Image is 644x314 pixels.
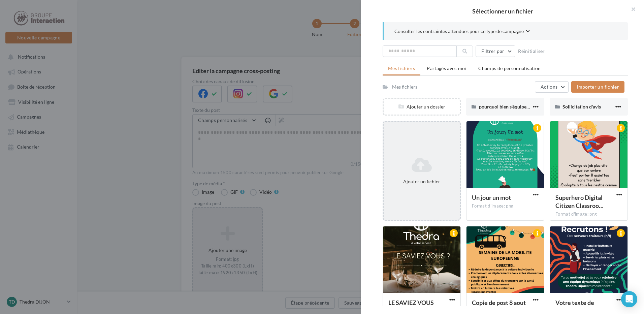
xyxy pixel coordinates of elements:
[577,84,619,90] span: Importer un fichier
[555,194,604,209] span: Superhero Digital Citizen Classroom Poster Set in Colorful Illustrated Style
[621,291,637,307] div: Open Intercom Messenger
[472,203,539,209] div: Format d'image: png
[478,65,541,71] span: Champs de personnalisation
[384,103,460,110] div: Ajouter un dossier
[392,84,417,90] div: Mes fichiers
[386,178,457,185] div: Ajouter un fichier
[555,211,622,217] div: Format d'image: png
[476,45,515,57] button: Filtrer par
[479,104,550,109] span: pourquoi bien s‘équiper en cuisine
[515,47,548,55] button: Réinitialiser
[472,299,526,306] span: Copie de post 8 aout
[535,81,569,93] button: Actions
[562,104,601,109] span: Sollicitation d'avis
[388,65,415,71] span: Mes fichiers
[394,28,524,35] span: Consulter les contraintes attendues pour ce type de campagne
[427,65,466,71] span: Partagés avec moi
[388,299,434,306] span: LE SAVIEZ VOUS
[541,84,557,90] span: Actions
[571,81,624,93] button: Importer un fichier
[394,28,530,36] button: Consulter les contraintes attendues pour ce type de campagne
[372,8,633,14] h2: Sélectionner un fichier
[472,194,511,201] span: Un jour un mot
